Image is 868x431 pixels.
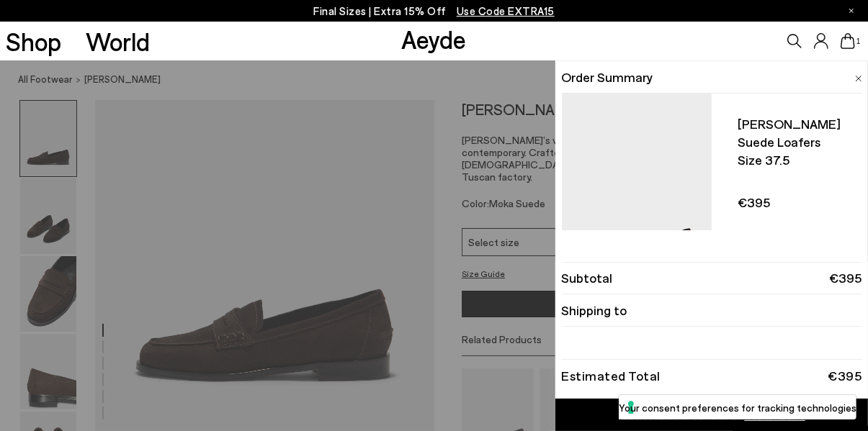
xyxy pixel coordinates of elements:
div: €395 [828,371,862,381]
button: Your consent preferences for tracking technologies [619,395,856,419]
span: [PERSON_NAME] suede loafers [738,115,856,151]
div: Estimated Total [562,371,661,381]
span: €395 [738,194,856,212]
span: 1 [855,37,862,45]
p: Final Sizes | Extra 15% Off [313,2,555,20]
span: Size 37.5 [738,151,856,169]
li: Subtotal [562,262,862,294]
a: World [86,29,150,54]
img: AEYDE-OSCAR-COW-SUEDE-LEATHER-MOKA-1_81d116d1-7424-4222-8713-bb07eec4e2ee_900x.jpg [562,94,712,301]
a: Shop [6,29,61,54]
a: Aeyde [401,24,466,54]
label: Your consent preferences for tracking technologies [619,400,856,415]
span: Shipping to [562,301,627,319]
span: Navigate to /collections/ss25-final-sizes [457,4,555,17]
span: Order Summary [562,68,653,86]
a: Item Added to Cart View Cart [555,399,868,431]
span: €395 [830,269,862,287]
a: 1 [841,33,855,49]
